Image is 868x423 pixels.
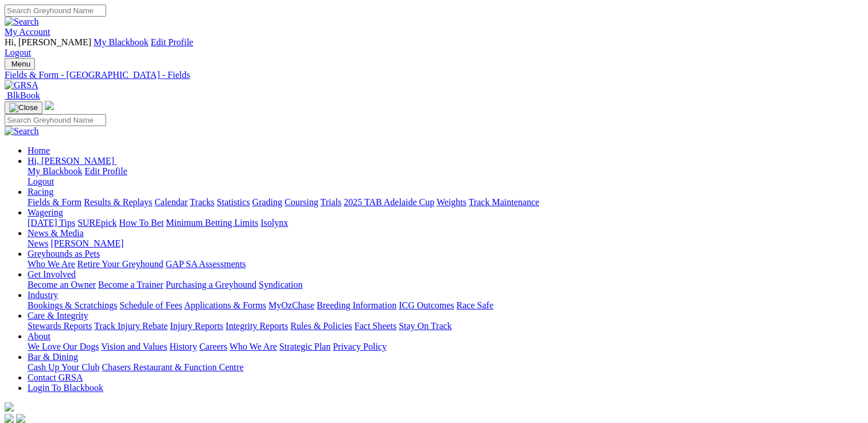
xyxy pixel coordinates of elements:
a: Track Injury Rebate [94,321,168,331]
a: Cash Up Your Club [28,362,99,372]
a: My Blackbook [28,166,83,176]
a: How To Bet [119,218,164,228]
span: Hi, [PERSON_NAME] [5,37,91,47]
span: BlkBook [7,91,40,100]
a: Fields & Form - [GEOGRAPHIC_DATA] - Fields [5,70,863,80]
div: Care & Integrity [28,321,863,331]
a: MyOzChase [268,300,314,310]
a: Applications & Forms [184,300,266,310]
a: Greyhounds as Pets [28,249,100,258]
a: Integrity Reports [225,321,288,331]
a: Results & Replays [84,197,152,207]
a: [PERSON_NAME] [50,238,123,248]
img: logo-grsa-white.png [45,101,54,110]
a: ICG Outcomes [399,300,454,310]
a: Trials [320,197,341,207]
a: News [28,238,48,248]
a: Schedule of Fees [119,300,182,310]
a: Edit Profile [151,37,193,47]
div: Wagering [28,218,863,228]
a: Edit Profile [85,166,127,176]
a: Racing [28,187,53,197]
a: Minimum Betting Limits [166,218,258,228]
a: My Account [5,27,50,37]
a: Syndication [259,280,302,289]
div: News & Media [28,238,863,249]
a: [DATE] Tips [28,218,75,228]
a: Become a Trainer [98,280,164,289]
a: Logout [5,48,31,57]
a: Statistics [217,197,250,207]
a: Strategic Plan [279,342,330,351]
a: Race Safe [456,300,493,310]
a: Isolynx [260,218,288,228]
div: Get Involved [28,280,863,290]
a: Tracks [190,197,215,207]
img: logo-grsa-white.png [5,402,14,412]
a: Careers [199,342,227,351]
a: Bar & Dining [28,352,78,362]
img: Search [5,126,39,136]
a: Care & Integrity [28,311,88,320]
a: Who We Are [28,259,75,269]
div: About [28,342,863,352]
a: Privacy Policy [333,342,387,351]
input: Search [5,5,106,17]
div: Industry [28,300,863,311]
div: Greyhounds as Pets [28,259,863,269]
a: My Blackbook [94,37,149,47]
img: Search [5,17,39,27]
a: Purchasing a Greyhound [166,280,256,289]
a: Get Involved [28,269,76,279]
a: SUREpick [77,218,116,228]
a: Breeding Information [317,300,396,310]
a: BlkBook [5,91,40,100]
div: Hi, [PERSON_NAME] [28,166,863,187]
a: Track Maintenance [469,197,539,207]
a: We Love Our Dogs [28,342,99,351]
a: Injury Reports [170,321,223,331]
a: Hi, [PERSON_NAME] [28,156,116,166]
img: facebook.svg [5,414,14,423]
a: 2025 TAB Adelaide Cup [344,197,434,207]
a: Calendar [154,197,188,207]
img: Close [9,103,38,112]
a: Fields & Form [28,197,81,207]
a: Bookings & Scratchings [28,300,117,310]
a: Industry [28,290,58,300]
span: Menu [11,60,30,68]
img: twitter.svg [16,414,25,423]
a: Chasers Restaurant & Function Centre [102,362,243,372]
a: Stewards Reports [28,321,92,331]
a: Become an Owner [28,280,96,289]
a: Contact GRSA [28,373,83,382]
div: My Account [5,37,863,58]
a: Coursing [285,197,318,207]
a: Retire Your Greyhound [77,259,164,269]
a: Stay On Track [399,321,451,331]
a: Login To Blackbook [28,383,103,393]
span: Hi, [PERSON_NAME] [28,156,114,166]
a: Home [28,146,50,155]
a: Fact Sheets [355,321,396,331]
a: Who We Are [229,342,277,351]
a: Rules & Policies [290,321,352,331]
a: Vision and Values [101,342,167,351]
div: Bar & Dining [28,362,863,373]
a: History [169,342,197,351]
a: Grading [252,197,282,207]
a: About [28,331,50,341]
button: Toggle navigation [5,101,42,114]
a: News & Media [28,228,84,238]
img: GRSA [5,80,38,91]
div: Racing [28,197,863,207]
a: Wagering [28,207,63,217]
a: Logout [28,177,54,186]
a: Weights [437,197,466,207]
a: GAP SA Assessments [166,259,246,269]
input: Search [5,114,106,126]
button: Toggle navigation [5,58,35,70]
